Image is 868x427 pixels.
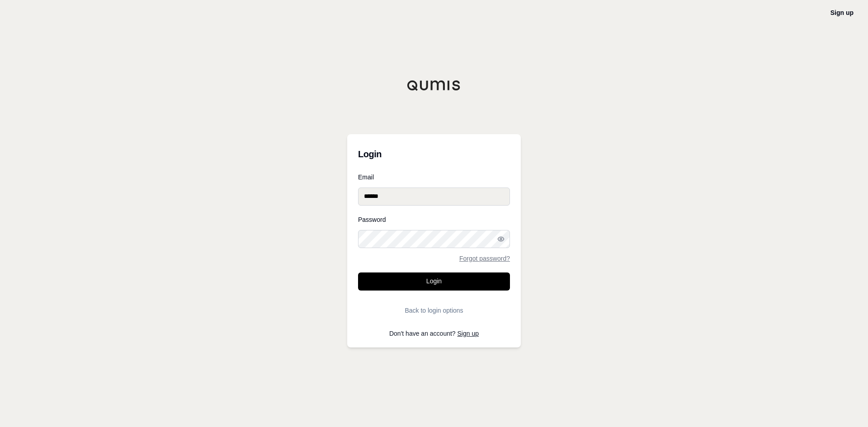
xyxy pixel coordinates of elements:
button: Login [358,272,510,291]
label: Password [358,216,510,223]
a: Sign up [458,330,479,337]
h3: Login [358,145,510,163]
img: Qumis [407,80,461,91]
label: Email [358,174,510,180]
a: Forgot password? [459,255,510,262]
p: Don't have an account? [358,330,510,337]
a: Sign up [830,9,854,16]
button: Back to login options [358,301,510,319]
